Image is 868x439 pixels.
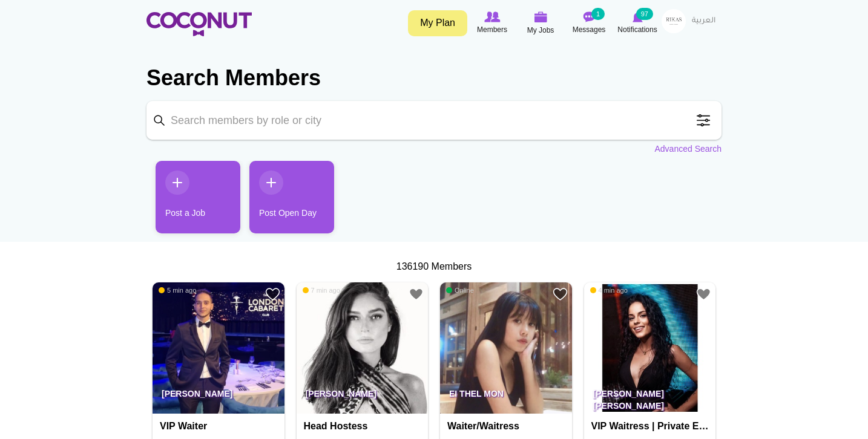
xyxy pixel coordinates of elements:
a: Add to Favourites [696,287,711,302]
a: Add to Favourites [265,287,280,302]
small: 1 [591,8,605,20]
p: [PERSON_NAME] [297,380,429,414]
img: My Jobs [534,11,547,22]
p: [PERSON_NAME] [153,380,284,414]
a: Notifications Notifications 97 [613,9,662,37]
h4: Waiter/Waitress [447,421,568,432]
span: 7 min ago [303,286,340,294]
p: Ei Thel Mon [440,380,572,414]
img: Notifications [633,11,643,22]
span: Members [477,24,507,36]
a: Post a Job [156,161,240,233]
a: Messages Messages 1 [565,9,613,37]
span: Notifications [617,24,657,36]
span: 4 min ago [590,286,628,294]
a: Add to Favourites [553,287,568,302]
span: Online [446,286,474,294]
img: Browse Members [484,11,500,22]
h4: VIP waiter [160,421,280,432]
h4: VIP Waitress | Private Events & Event Production Specialist [591,421,712,432]
img: Messages [583,11,595,22]
p: [PERSON_NAME] [PERSON_NAME] [584,380,716,414]
a: My Jobs My Jobs [516,9,565,37]
a: Post Open Day [249,161,334,233]
a: العربية [686,9,722,33]
a: My Plan [408,10,467,36]
small: 97 [636,8,653,20]
a: Browse Members Members [468,9,516,37]
span: 5 min ago [159,286,196,294]
li: 2 / 2 [240,161,325,242]
span: My Jobs [527,24,554,36]
input: Search members by role or city [146,101,722,140]
li: 1 / 2 [146,161,231,242]
a: Add to Favourites [409,287,424,302]
div: 136190 Members [146,260,722,274]
span: Messages [573,24,606,36]
h4: Head Hostess [304,421,424,432]
a: Advanced Search [654,143,722,155]
h2: Search Members [146,63,722,93]
img: Home [146,12,252,36]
